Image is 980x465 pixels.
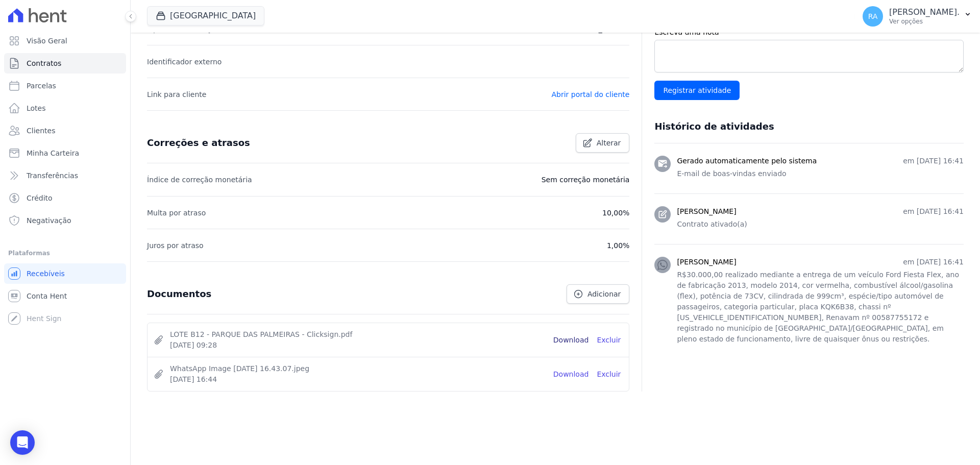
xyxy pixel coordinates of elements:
[4,53,126,74] a: Contratos
[4,210,126,231] a: Negativação
[27,291,67,301] span: Conta Hent
[27,215,71,226] span: Negativação
[576,133,630,153] a: Alterar
[602,207,629,219] p: 10,00%
[27,268,65,279] span: Recebíveis
[4,188,126,208] a: Crédito
[4,76,126,96] a: Parcelas
[553,335,589,346] a: Download
[607,239,629,252] p: 1,00%
[4,286,126,306] a: Conta Hent
[868,13,878,20] span: RA
[27,148,79,158] span: Minha Carteira
[147,6,264,26] button: [GEOGRAPHIC_DATA]
[147,239,204,252] p: Juros por atraso
[4,120,126,141] a: Clientes
[654,81,740,100] input: Registrar atividade
[27,81,56,91] span: Parcelas
[677,168,964,179] p: E-mail de boas-vindas enviado
[4,263,126,284] a: Recebíveis
[4,165,126,186] a: Transferências
[903,156,964,166] p: em [DATE] 16:41
[147,174,252,186] p: Índice de correção monetária
[567,284,629,304] a: Adicionar
[654,120,774,133] h3: Histórico de atividades
[551,90,629,99] a: Abrir portal do cliente
[147,288,211,300] h3: Documentos
[147,207,206,219] p: Multa por atraso
[4,143,126,163] a: Minha Carteira
[147,137,250,149] h3: Correções e atrasos
[170,363,545,374] span: WhatsApp Image [DATE] 16.43.07.jpeg
[903,206,964,217] p: em [DATE] 16:41
[10,430,35,455] div: Open Intercom Messenger
[677,219,964,230] p: Contrato ativado(a)
[597,138,621,148] span: Alterar
[147,56,222,68] p: Identificador externo
[27,103,46,113] span: Lotes
[553,369,589,380] a: Download
[677,270,964,345] p: R$30.000,00 realizado mediante a entrega de um veículo Ford Fiesta Flex, ano de fabricação 2013, ...
[854,2,980,31] button: RA [PERSON_NAME]. Ver opções
[677,156,817,166] h3: Gerado automaticamente pelo sistema
[170,374,545,385] span: [DATE] 16:44
[889,7,960,17] p: [PERSON_NAME].
[597,335,621,346] a: Excluir
[677,206,736,217] h3: [PERSON_NAME]
[27,126,55,136] span: Clientes
[903,257,964,267] p: em [DATE] 16:41
[889,17,960,26] p: Ver opções
[4,31,126,51] a: Visão Geral
[587,289,621,299] span: Adicionar
[597,369,621,380] a: Excluir
[170,329,545,340] span: LOTE B12 - PARQUE DAS PALMEIRAS - Clicksign.pdf
[8,247,122,259] div: Plataformas
[4,98,126,118] a: Lotes
[27,36,67,46] span: Visão Geral
[147,88,206,101] p: Link para cliente
[542,174,630,186] p: Sem correção monetária
[170,340,545,351] span: [DATE] 09:28
[27,170,78,181] span: Transferências
[677,257,736,267] h3: [PERSON_NAME]
[27,58,61,68] span: Contratos
[27,193,53,203] span: Crédito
